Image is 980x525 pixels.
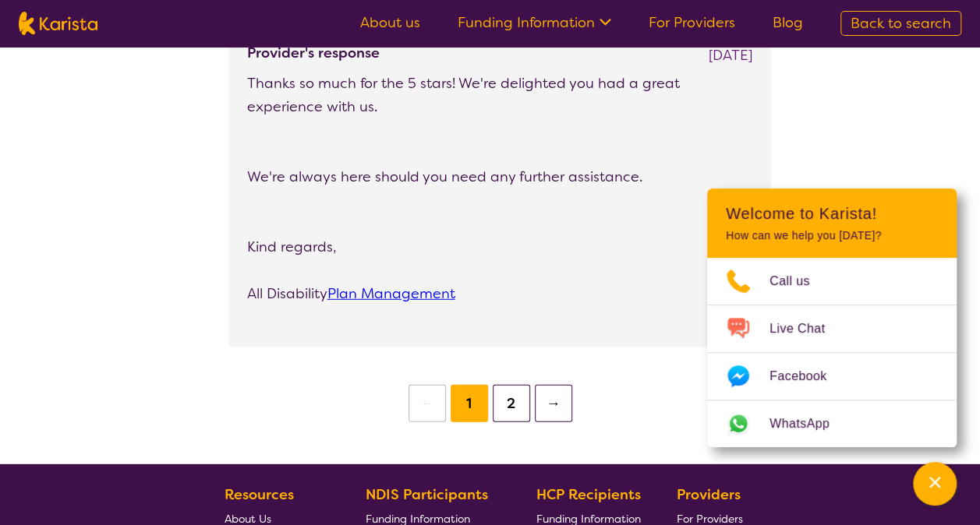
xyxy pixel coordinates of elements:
h2: Welcome to Karista! [726,204,938,223]
div: Channel Menu [707,189,957,447]
span: Back to search [851,14,951,33]
a: For Providers [649,13,735,32]
b: NDIS Participants [366,485,488,504]
a: Plan Management [327,284,455,303]
p: We're always here should you need any further assistance. [247,165,752,189]
span: WhatsApp [769,412,848,435]
h4: Provider's response [247,44,380,62]
ul: Choose channel [707,258,957,447]
button: Channel Menu [913,462,957,506]
span: Call us [769,270,829,293]
b: Providers [677,485,741,504]
img: Karista logo [19,12,97,35]
b: Resources [225,485,294,504]
button: 2 [493,385,530,422]
a: Back to search [840,11,961,36]
a: Blog [773,13,803,32]
button: ← [409,385,446,422]
p: Thanks so much for the 5 stars! We're delighted you had a great experience with us. [247,72,752,118]
button: 1 [451,385,488,422]
p: All Disability [247,282,752,305]
a: Funding Information [458,13,611,32]
p: How can we help you [DATE]? [726,229,938,242]
b: HCP Recipients [536,485,640,504]
a: About us [360,13,420,32]
span: Live Chat [769,317,844,340]
span: Facebook [769,365,845,388]
p: Kind regards, [247,235,752,259]
button: → [535,385,572,422]
a: Web link opens in a new tab. [707,400,957,447]
div: [DATE] [709,44,752,67]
